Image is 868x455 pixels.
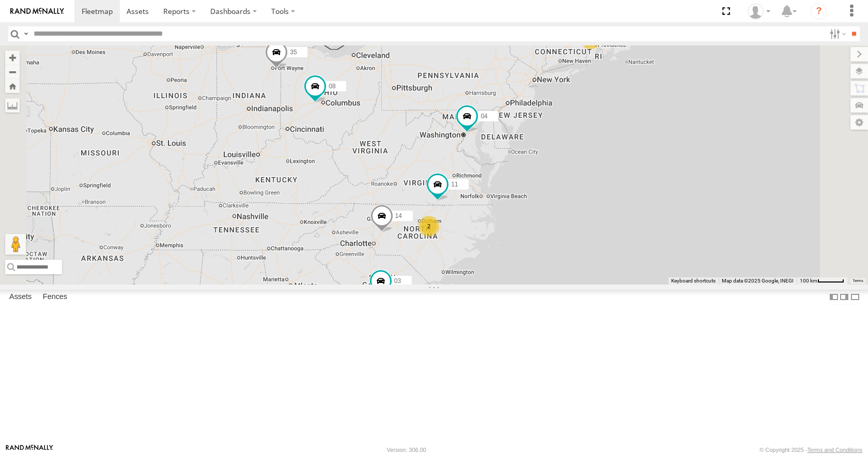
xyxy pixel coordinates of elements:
img: rand-logo.svg [10,8,64,15]
span: 03 [394,277,401,285]
button: Zoom Home [5,79,20,93]
label: Search Query [22,26,30,41]
label: Assets [4,290,37,305]
label: Dock Summary Table to the Left [829,290,839,305]
span: Map data ©2025 Google, INEGI [722,278,794,284]
button: Map Scale: 100 km per 48 pixels [797,277,847,285]
button: Zoom out [5,65,20,79]
label: Search Filter Options [826,26,848,41]
button: Drag Pegman onto the map to open Street View [5,234,26,255]
span: 11 [451,181,458,189]
div: © Copyright 2025 - [760,447,862,453]
a: Terms (opens in new tab) [853,278,863,283]
label: Measure [5,98,20,113]
div: Aaron Kuchrawy [744,4,774,19]
div: Version: 306.00 [387,447,426,453]
span: 14 [395,212,402,219]
label: Map Settings [850,115,868,130]
a: Terms and Conditions [808,447,862,453]
span: 35 [290,49,297,56]
label: Hide Summary Table [850,290,860,305]
label: Dock Summary Table to the Right [839,290,849,305]
span: 100 km [800,278,817,284]
span: 08 [329,83,335,90]
button: Zoom in [5,51,20,65]
div: 2 [419,216,439,237]
a: Visit our Website [6,445,53,455]
label: Fences [38,290,72,305]
span: 04 [481,113,487,120]
button: Keyboard shortcuts [671,277,716,285]
i: ? [811,3,827,20]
